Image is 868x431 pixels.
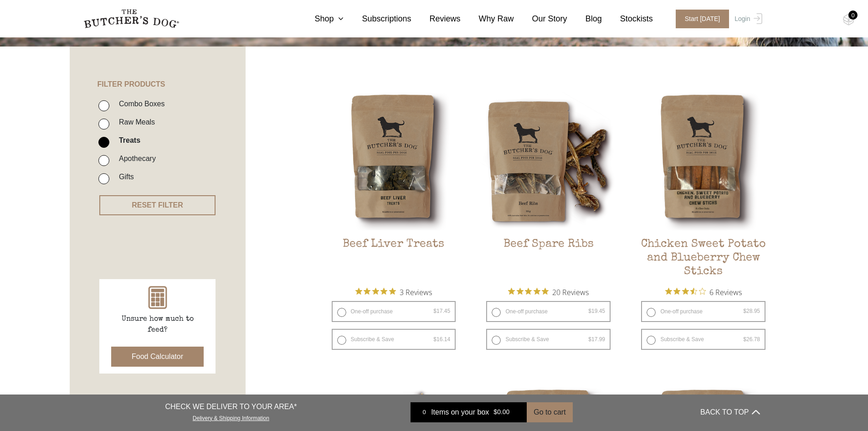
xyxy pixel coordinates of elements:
bdi: 0.00 [493,409,509,416]
button: Go to cart [527,402,572,422]
a: Beef Spare RibsBeef Spare Ribs [479,92,617,280]
span: $ [433,336,437,343]
a: Login [732,10,762,28]
bdi: 28.95 [743,308,760,314]
label: Subscribe & Save [641,329,765,350]
span: Items on your box [431,407,489,418]
a: Blog [567,13,602,25]
h2: Beef Liver Treats [325,238,463,280]
button: Food Calculator [111,347,204,367]
a: Shop [296,13,344,25]
p: Unsure how much to feed? [112,314,203,336]
div: 0 [417,408,431,417]
label: One-off purchase [332,301,456,322]
a: Why Raw [461,13,514,25]
button: Rated 3.7 out of 5 stars from 6 reviews. Jump to reviews. [665,285,742,299]
button: Rated 4.9 out of 5 stars from 20 reviews. Jump to reviews. [508,285,589,299]
a: Start [DATE] [667,10,733,28]
span: $ [588,336,591,343]
label: One-off purchase [486,301,611,322]
span: 20 Reviews [552,285,589,299]
bdi: 16.14 [433,336,450,343]
bdi: 19.45 [588,308,605,314]
h4: FILTER PRODUCTS [70,47,246,88]
a: Reviews [411,13,461,25]
bdi: 26.78 [743,336,760,343]
span: $ [743,336,746,343]
span: 3 Reviews [400,285,432,299]
button: RESET FILTER [99,195,216,215]
span: $ [588,308,591,314]
label: Combo Boxes [114,98,165,110]
label: Gifts [114,171,134,183]
label: Raw Meals [114,116,155,128]
p: CHECK WE DELIVER TO YOUR AREA* [165,401,297,412]
a: Our Story [514,13,567,25]
label: One-off purchase [641,301,765,322]
img: Beef Spare Ribs [479,92,617,230]
span: $ [743,308,746,314]
a: 0 Items on your box $0.00 [411,402,527,422]
label: Treats [114,134,140,146]
button: Rated 5 out of 5 stars from 3 reviews. Jump to reviews. [355,285,432,299]
span: Start [DATE] [676,10,729,28]
div: 0 [848,10,858,20]
img: Beef Liver Treats [325,92,463,230]
img: Chicken Sweet Potato and Blueberry Chew Sticks [634,92,772,230]
bdi: 17.45 [433,308,450,314]
a: Chicken Sweet Potato and Blueberry Chew SticksChicken Sweet Potato and Blueberry Chew Sticks [634,92,772,280]
h2: Beef Spare Ribs [479,238,617,280]
a: Subscriptions [344,13,411,25]
span: $ [493,409,497,416]
button: BACK TO TOP [700,401,760,423]
a: Beef Liver TreatsBeef Liver Treats [325,92,463,280]
a: Delivery & Shipping Information [193,413,269,421]
img: TBD_Cart-Empty.png [843,14,854,26]
bdi: 17.99 [588,336,605,343]
span: 6 Reviews [709,285,742,299]
label: Subscribe & Save [486,329,611,350]
label: Subscribe & Save [332,329,456,350]
span: $ [433,308,437,314]
label: Apothecary [114,152,156,165]
a: Stockists [602,13,653,25]
h2: Chicken Sweet Potato and Blueberry Chew Sticks [634,238,772,280]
